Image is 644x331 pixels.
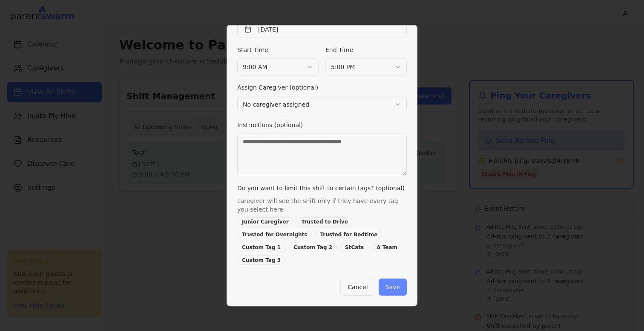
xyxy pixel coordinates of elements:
label: Start Time [237,46,268,53]
button: [DATE] [237,21,407,38]
button: Cancel [340,279,375,296]
div: Junior Caregiver [237,217,293,226]
div: A Team [372,243,402,252]
div: Custom Tag 1 [237,243,285,252]
div: Trusted for Overnights [237,230,312,239]
button: Save [379,279,407,296]
label: Do you want to limit this shift to certain tags? (optional) [237,185,405,192]
div: StCats [340,243,368,252]
div: Custom Tag 3 [237,256,285,265]
p: caregiver will see the shift only if they have every tag you select here. [237,197,407,214]
label: End Time [325,46,353,53]
label: Instructions (optional) [237,122,303,128]
div: Trusted for Bedtime [315,230,382,239]
div: Custom Tag 2 [289,243,337,252]
div: Trusted to Drive [297,217,353,226]
label: Assign Caregiver (optional) [237,84,318,91]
